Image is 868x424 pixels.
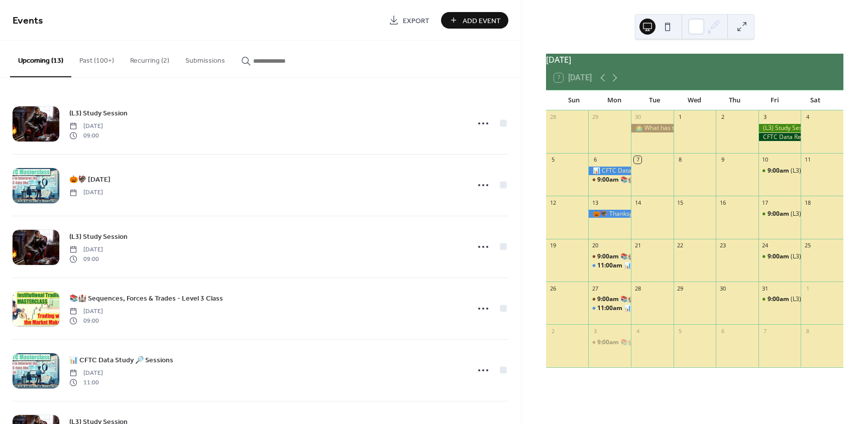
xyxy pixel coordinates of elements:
[675,90,715,110] div: Wed
[591,285,599,292] div: 27
[791,252,841,261] div: (L3) Study Session
[795,90,835,110] div: Sat
[10,41,71,77] button: Upcoming (13)
[463,16,501,26] span: Add Event
[177,41,233,76] button: Submissions
[719,285,726,292] div: 30
[381,12,437,29] a: Export
[768,252,791,261] span: 9:00am
[588,176,631,184] div: 📚🏰 Sequences, Forces & Trades - Level 3 Class
[549,156,557,164] div: 5
[591,242,599,249] div: 20
[554,90,594,110] div: Sun
[69,108,128,119] span: (L3) Study Session
[588,252,631,261] div: 📚🏰 Sequences, Forces & Trades - Level 3 Class
[758,210,801,218] div: (L3) Study Session
[677,156,684,164] div: 8
[631,124,674,132] div: 🤷‍♂️ What has to happen to go long 📈 Bitcoin!
[719,242,726,249] div: 23
[804,285,811,292] div: 1
[588,210,631,218] div: 🎃🦃 Thanksgiving
[588,304,631,313] div: 📊 CFTC Data Study 🔎 Sessions
[69,122,103,131] span: [DATE]
[69,307,103,316] span: [DATE]
[804,199,811,206] div: 18
[791,295,841,304] div: (L3) Study Session
[634,90,675,110] div: Tue
[69,378,103,387] span: 11:00
[804,113,811,121] div: 4
[634,199,641,206] div: 14
[597,176,620,184] span: 9:00am
[69,174,111,185] a: 🎃🦃 [DATE]
[715,90,755,110] div: Thu
[762,327,769,335] div: 7
[791,167,841,175] div: (L3) Study Session
[758,133,801,142] div: CFTC Data Release
[594,90,634,110] div: Mon
[758,252,801,261] div: (L3) Study Session
[591,156,599,164] div: 6
[69,107,128,119] a: (L3) Study Session
[122,41,177,76] button: Recurring (2)
[620,295,757,304] div: 📚🏰 Sequences, Forces & Trades - Level 3 Class
[549,242,557,249] div: 19
[597,261,624,270] span: 11:00am
[549,327,557,335] div: 2
[620,252,757,261] div: 📚🏰 Sequences, Forces & Trades - Level 3 Class
[634,156,641,164] div: 7
[69,316,103,325] span: 09:00
[634,285,641,292] div: 28
[758,167,801,175] div: (L3) Study Session
[597,304,624,313] span: 11:00am
[634,113,641,121] div: 30
[549,285,557,292] div: 26
[69,245,103,254] span: [DATE]
[69,131,103,140] span: 09:00
[677,199,684,206] div: 15
[69,355,173,366] span: 📊 CFTC Data Study 🔎 Sessions
[762,242,769,249] div: 24
[677,113,684,121] div: 1
[69,232,128,242] span: (L3) Study Session
[804,156,811,164] div: 11
[719,113,726,121] div: 2
[588,295,631,304] div: 📚🏰 Sequences, Forces & Trades - Level 3 Class
[755,90,795,110] div: Fri
[441,12,508,29] button: Add Event
[597,252,620,261] span: 9:00am
[588,338,631,347] div: 📚🏰 Sequences, Forces & Trades - Level 3 Class
[677,242,684,249] div: 22
[719,199,726,206] div: 16
[13,11,43,31] span: Events
[624,261,715,270] div: 📊 CFTC Data Study 🔎 Sessions
[677,285,684,292] div: 29
[719,156,726,164] div: 9
[719,327,726,335] div: 6
[758,124,801,132] div: (L3) Study Session
[634,242,641,249] div: 21
[546,54,843,66] div: [DATE]
[69,354,173,366] a: 📊 CFTC Data Study 🔎 Sessions
[762,113,769,121] div: 3
[634,327,641,335] div: 4
[403,16,429,26] span: Export
[597,295,620,304] span: 9:00am
[549,113,557,121] div: 28
[597,338,620,347] span: 9:00am
[620,338,757,347] div: 📚🏰 Sequences, Forces & Trades - Level 3 Class
[588,261,631,270] div: 📊 CFTC Data Study 🔎 Sessions
[591,113,599,121] div: 29
[69,188,103,197] span: [DATE]
[791,210,841,218] div: (L3) Study Session
[69,254,103,263] span: 09:00
[762,199,769,206] div: 17
[591,199,599,206] div: 13
[69,369,103,378] span: [DATE]
[804,242,811,249] div: 25
[69,294,223,304] span: 📚🏰 Sequences, Forces & Trades - Level 3 Class
[762,285,769,292] div: 31
[620,176,757,184] div: 📚🏰 Sequences, Forces & Trades - Level 3 Class
[69,175,111,185] span: 🎃🦃 [DATE]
